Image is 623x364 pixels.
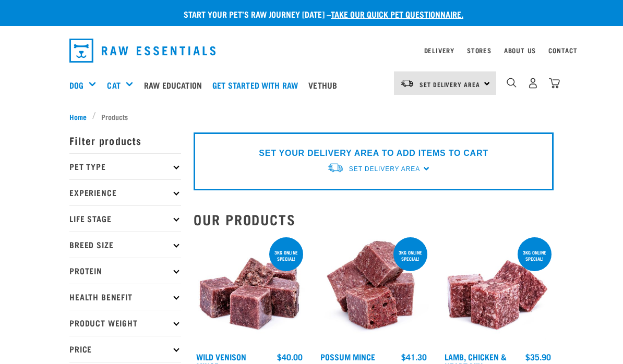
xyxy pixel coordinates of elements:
p: Product Weight [69,310,181,336]
a: Vethub [306,64,345,106]
p: Protein [69,258,181,284]
a: About Us [504,48,536,52]
img: van-moving.png [327,162,344,173]
img: home-icon@2x.png [549,78,560,89]
img: user.png [528,78,538,89]
p: Filter products [69,127,181,153]
p: Experience [69,179,181,205]
p: Breed Size [69,232,181,258]
a: Dog [69,79,83,91]
a: Raw Education [141,64,210,106]
div: $41.30 [401,352,427,361]
img: van-moving.png [400,79,414,88]
a: Get started with Raw [210,64,306,106]
span: Set Delivery Area [349,165,420,173]
span: Home [69,111,87,122]
a: Home [69,111,92,122]
nav: breadcrumbs [69,111,554,122]
p: Health Benefit [69,284,181,310]
img: Raw Essentials Logo [69,39,215,63]
nav: dropdown navigation [61,34,562,67]
a: take our quick pet questionnaire. [331,11,463,16]
img: 1102 Possum Mince 01 [318,235,429,347]
div: 3kg online special! [393,245,427,266]
img: 1124 Lamb Chicken Heart Mix 01 [442,235,554,347]
a: Stores [467,48,492,52]
span: Set Delivery Area [420,82,480,86]
img: Pile Of Cubed Wild Venison Mince For Pets [194,235,305,347]
a: Cat [107,79,120,91]
img: home-icon-1@2x.png [507,78,517,88]
div: 3kg online special! [269,245,303,266]
p: Price [69,336,181,362]
p: Life Stage [69,205,181,232]
div: $35.90 [525,352,551,361]
a: Possum Mince [320,354,375,359]
a: Contact [548,48,578,52]
p: SET YOUR DELIVERY AREA TO ADD ITEMS TO CART [259,147,488,160]
h2: Our Products [194,211,554,227]
p: Pet Type [69,153,181,179]
div: 3kg online special! [518,245,552,266]
div: $40.00 [277,352,303,361]
a: Delivery [424,48,454,52]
